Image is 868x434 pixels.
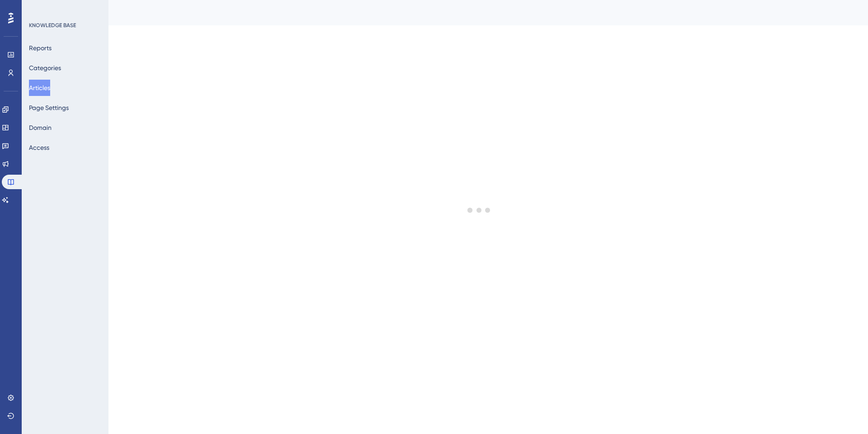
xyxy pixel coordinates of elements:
[29,80,50,96] button: Articles
[29,119,52,136] button: Domain
[29,60,61,76] button: Categories
[29,22,76,29] div: KNOWLEDGE BASE
[29,100,69,116] button: Page Settings
[29,40,52,56] button: Reports
[29,139,49,156] button: Access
